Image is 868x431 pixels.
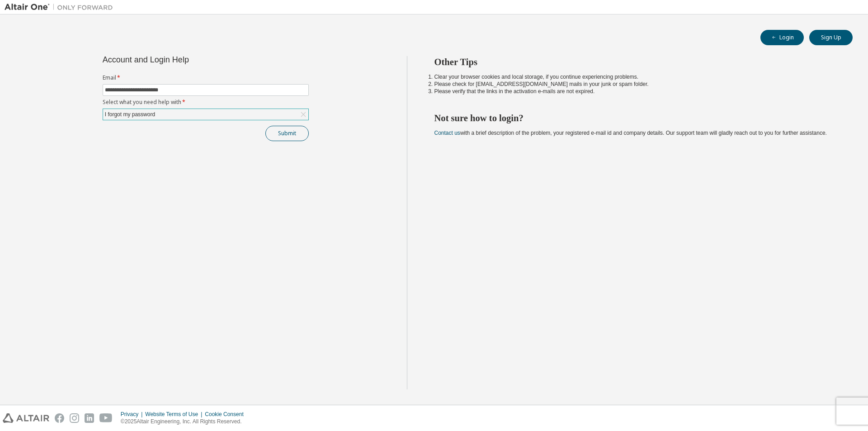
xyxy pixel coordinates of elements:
a: Contact us [434,130,460,136]
button: Sign Up [809,30,853,45]
div: Cookie Consent [205,411,249,418]
div: I forgot my password [104,109,156,119]
div: Account and Login Help [103,56,268,63]
img: Altair One [5,3,118,12]
h2: Other Tips [434,56,837,68]
p: © 2025 Altair Engineering, Inc. All Rights Reserved. [121,418,249,426]
img: facebook.svg [55,413,64,423]
label: Select what you need help with [103,99,309,106]
label: Email [103,74,309,81]
img: instagram.svg [70,413,79,423]
li: Clear your browser cookies and local storage, if you continue experiencing problems. [434,73,837,81]
div: Privacy [121,411,145,418]
img: altair_logo.svg [3,413,49,423]
button: Submit [265,126,309,141]
li: Please check for [EMAIL_ADDRESS][DOMAIN_NAME] mails in your junk or spam folder. [434,81,837,88]
li: Please verify that the links in the activation e-mails are not expired. [434,88,837,95]
div: Website Terms of Use [145,411,205,418]
button: Login [760,30,804,45]
div: I forgot my password [103,109,308,120]
span: with a brief description of the problem, your registered e-mail id and company details. Our suppo... [434,130,827,136]
img: youtube.svg [99,413,113,423]
img: linkedin.svg [85,413,94,423]
h2: Not sure how to login? [434,112,837,124]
